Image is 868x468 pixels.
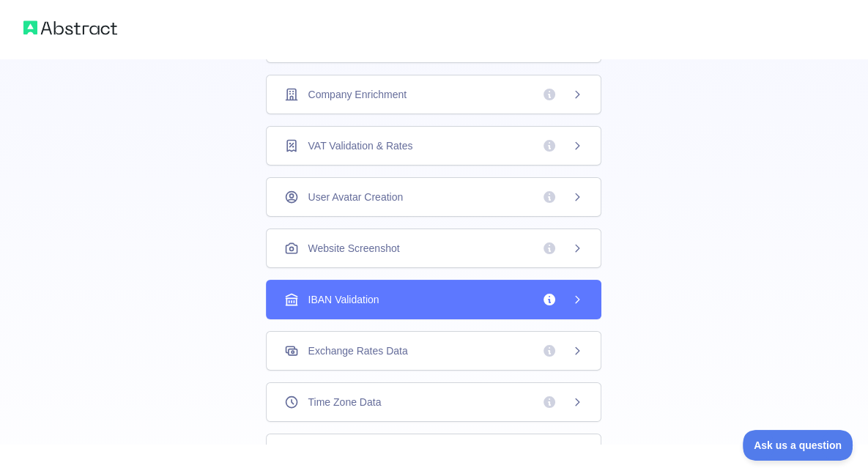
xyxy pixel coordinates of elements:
[308,190,403,204] span: User Avatar Creation
[308,292,379,307] span: IBAN Validation
[308,138,412,153] span: VAT Validation & Rates
[308,343,407,358] span: Exchange Rates Data
[308,87,407,102] span: Company Enrichment
[308,241,399,256] span: Website Screenshot
[743,430,853,461] iframe: Toggle Customer Support
[308,395,381,409] span: Time Zone Data
[23,18,117,38] img: Abstract logo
